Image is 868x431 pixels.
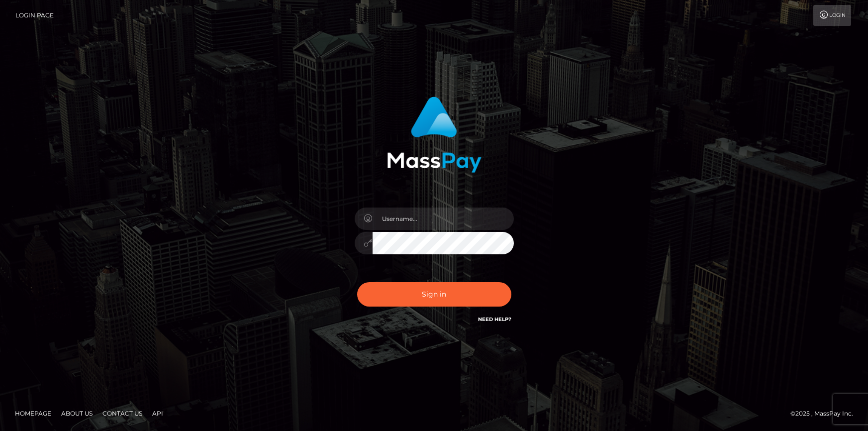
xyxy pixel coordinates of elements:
button: Sign in [357,282,511,307]
a: Contact Us [98,406,146,421]
a: Login [813,5,851,26]
img: MassPay Login [387,97,482,173]
input: Username... [373,208,514,230]
a: Need Help? [478,316,511,323]
a: Homepage [11,406,55,421]
a: About Us [57,406,96,421]
a: API [148,406,167,421]
div: © 2025 , MassPay Inc. [790,408,861,419]
a: Login Page [15,5,54,26]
